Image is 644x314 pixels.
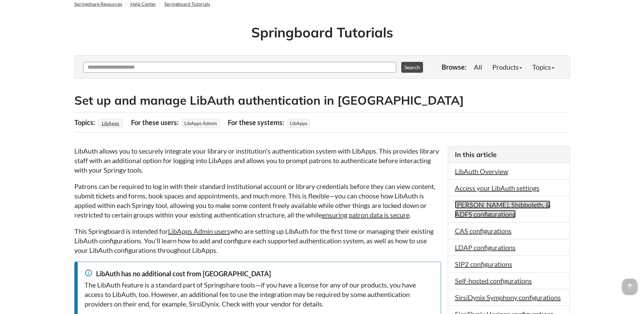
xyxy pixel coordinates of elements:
a: Springboard Tutorials [164,1,210,7]
a: Topics [527,60,559,74]
button: Search [401,62,423,73]
p: LibAuth allows you to securely integrate your library or institution's authentication system with... [74,146,441,175]
a: LibApps Admin users [168,227,230,235]
a: Products [487,60,527,74]
span: LibApps [288,119,310,127]
span: info [85,269,93,277]
p: Patrons can be required to log in with their standard institutional account or library credential... [74,181,441,220]
a: Access your LibAuth settings [455,184,539,192]
span: arrow_upward [622,279,637,294]
p: This Springboard is intended for who are setting up LibAuth for the first time or managing their ... [74,226,441,255]
div: LibAuth has no additional cost from [GEOGRAPHIC_DATA] [85,269,434,278]
div: The LibAuth feature is a standard part of Springshare tools—if you have a license for any of our ... [85,280,434,309]
a: SirsiDynix Symphony configurations [455,293,561,301]
a: [PERSON_NAME], Shibboleth, & ADFS configurations [455,200,550,218]
div: For these users: [131,116,180,129]
a: All [469,60,487,74]
a: ensuring patron data is secure [322,211,409,219]
a: Self-hosted configurations [455,277,532,285]
h1: Springboard Tutorials [79,23,565,42]
a: LibAuth Overview [455,167,508,175]
a: LDAP configurations [455,243,516,251]
h2: Set up and manage LibAuth authentication in [GEOGRAPHIC_DATA] [74,92,570,109]
a: Springshare Resources [74,1,122,7]
p: Browse: [442,62,466,72]
a: arrow_upward [622,279,637,287]
a: Help Center [130,1,156,7]
a: LibApps [101,118,120,128]
span: LibApps Admin [182,119,219,127]
h3: In this article [455,150,563,159]
a: SIP2 configurations [455,260,512,268]
a: CAS configurations [455,227,512,235]
div: Topics: [74,116,97,129]
div: For these systems: [228,116,286,129]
